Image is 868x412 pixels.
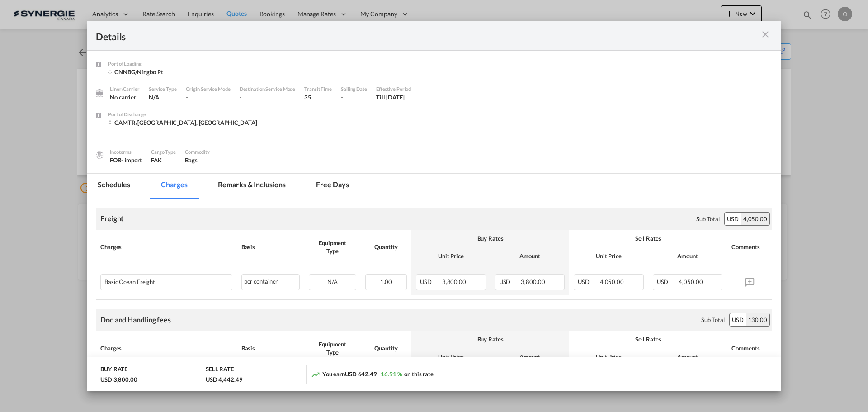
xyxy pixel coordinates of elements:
[569,348,648,366] th: Unit Price
[309,239,356,255] div: Equipment Type
[108,60,180,68] div: Port of Loading
[108,118,257,127] div: CAMTR/Montreal, QC
[578,278,599,285] span: USD
[600,278,624,285] span: 4,050.00
[411,247,491,265] th: Unit Price
[416,335,565,343] div: Buy Rates
[305,174,359,199] md-tab-item: Free days
[569,247,648,265] th: Unit Price
[491,348,570,366] th: Amount
[185,156,198,164] span: Bags
[241,344,300,352] div: Basis
[206,365,234,375] div: SELL RATE
[186,93,231,101] div: -
[499,278,520,285] span: USD
[96,30,704,41] div: Details
[240,85,296,93] div: Destination Service Mode
[100,375,137,384] div: USD 3,800.00
[149,94,159,101] span: N/A
[100,315,171,325] div: Doc and Handling fees
[108,68,180,76] div: CNNBG/Ningbo Pt
[311,370,320,379] md-icon: icon-trending-up
[151,148,176,156] div: Cargo Type
[574,234,722,242] div: Sell Rates
[100,365,127,375] div: BUY RATE
[87,174,369,199] md-pagination-wrapper: Use the left and right arrow keys to navigate between tabs
[701,316,725,324] div: Sub Total
[760,29,771,40] md-icon: icon-close m-3 fg-AAA8AD cursor
[108,110,257,118] div: Port of Discharge
[121,156,142,164] div: - import
[365,243,407,251] div: Quantity
[309,340,356,356] div: Equipment Type
[327,278,338,285] span: N/A
[240,93,296,101] div: -
[420,278,441,285] span: USD
[521,278,545,285] span: 3,800.00
[207,174,296,199] md-tab-item: Remarks & Inclusions
[741,213,769,225] div: 4,050.00
[648,247,727,265] th: Amount
[746,313,769,326] div: 130.00
[376,93,405,101] div: Till 14 Jul 2025
[679,278,703,285] span: 4,050.00
[648,348,727,366] th: Amount
[304,93,332,101] div: 35
[185,148,210,156] div: Commodity
[727,331,772,366] th: Comments
[376,85,411,93] div: Effective Period
[345,370,377,378] span: USD 642.49
[241,274,300,290] div: per container
[150,174,198,199] md-tab-item: Charges
[110,156,142,164] div: FOB
[110,148,142,156] div: Incoterms
[365,344,407,352] div: Quantity
[186,85,231,93] div: Origin Service Mode
[416,234,565,242] div: Buy Rates
[730,313,746,326] div: USD
[311,370,434,379] div: You earn on this rate
[442,278,466,285] span: 3,800.00
[87,174,141,199] md-tab-item: Schedules
[149,85,177,93] div: Service Type
[94,150,104,160] img: cargo.png
[110,93,140,101] div: No carrier
[380,278,392,285] span: 1.00
[341,85,367,93] div: Sailing Date
[574,335,722,343] div: Sell Rates
[241,243,300,251] div: Basis
[725,213,741,225] div: USD
[87,21,781,392] md-dialog: Port of Loading ...
[657,278,678,285] span: USD
[110,85,140,93] div: Liner/Carrier
[411,348,491,366] th: Unit Price
[696,215,720,223] div: Sub Total
[104,275,197,285] div: Basic Ocean Freight
[491,247,570,265] th: Amount
[100,213,123,223] div: Freight
[151,156,176,164] div: FAK
[100,344,232,352] div: Charges
[304,85,332,93] div: Transit Time
[206,375,243,384] div: USD 4,442.49
[341,93,367,101] div: -
[727,230,772,265] th: Comments
[381,370,402,378] span: 16.91 %
[100,243,232,251] div: Charges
